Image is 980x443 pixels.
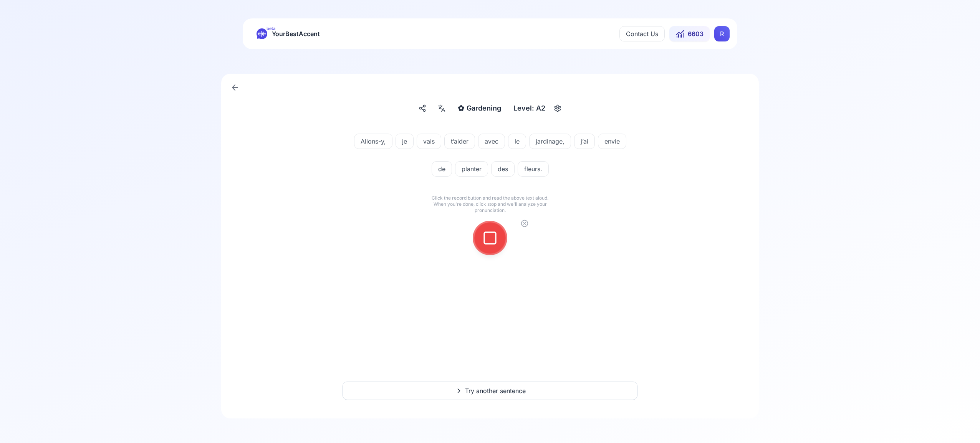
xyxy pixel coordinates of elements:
button: jardinage, [529,134,571,149]
button: de [432,161,452,177]
button: t’aider [444,134,475,149]
button: ✿Gardening [455,101,504,115]
span: envie [598,137,626,146]
button: fleurs. [518,161,549,177]
span: fleurs. [518,164,548,174]
button: des [491,161,515,177]
span: vais [417,137,441,146]
span: planter [455,164,488,174]
span: Gardening [467,103,501,114]
span: t’aider [445,137,475,146]
div: R [714,26,730,41]
button: Contact Us [619,26,665,41]
button: je [396,134,414,149]
span: j’ai [574,137,594,146]
span: jardinage, [530,137,571,146]
div: Level: A2 [510,101,548,115]
span: Allons-y, [354,137,392,146]
button: 6603 [669,26,710,41]
span: de [432,164,452,174]
button: RR [714,26,730,41]
span: YourBestAccent [272,28,320,39]
span: le [508,137,526,146]
span: 6603 [688,29,704,38]
button: Level: A2 [510,101,564,115]
button: Allons-y, [354,134,392,149]
button: j’ai [574,134,595,149]
button: vais [417,134,441,149]
a: betaYourBestAccent [250,28,326,39]
span: je [396,137,413,146]
p: Click the record button and read the above text aloud. When you're done, click stop and we'll ana... [429,195,551,213]
span: des [492,164,514,174]
span: avec [478,137,505,146]
span: ✿ [458,103,464,114]
button: planter [455,161,488,177]
button: avec [478,134,505,149]
button: Try another sentence [343,382,637,400]
span: beta [267,25,275,31]
button: envie [598,134,626,149]
button: le [508,134,526,149]
span: Try another sentence [465,386,526,395]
